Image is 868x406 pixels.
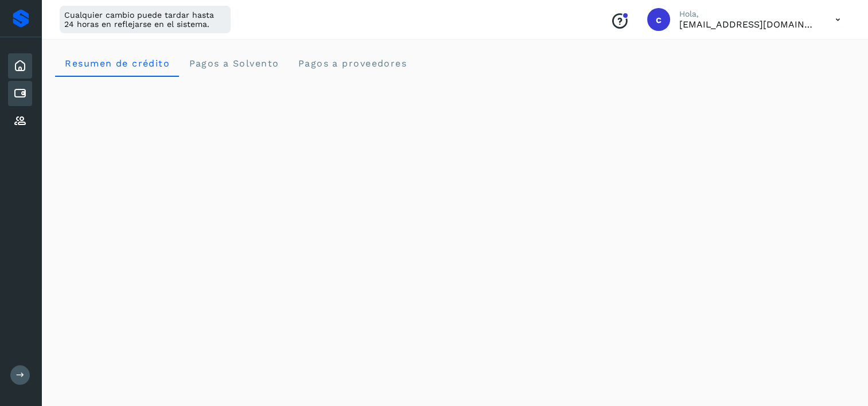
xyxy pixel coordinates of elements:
span: Resumen de crédito [64,58,170,69]
span: Pagos a proveedores [297,58,407,69]
div: Cualquier cambio puede tardar hasta 24 horas en reflejarse en el sistema. [60,6,231,33]
div: Cuentas por pagar [8,81,32,106]
p: cxp@53cargo.com [679,19,817,30]
span: Pagos a Solvento [188,58,279,69]
div: Inicio [8,53,32,79]
p: Hola, [679,9,817,19]
div: Proveedores [8,108,32,134]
